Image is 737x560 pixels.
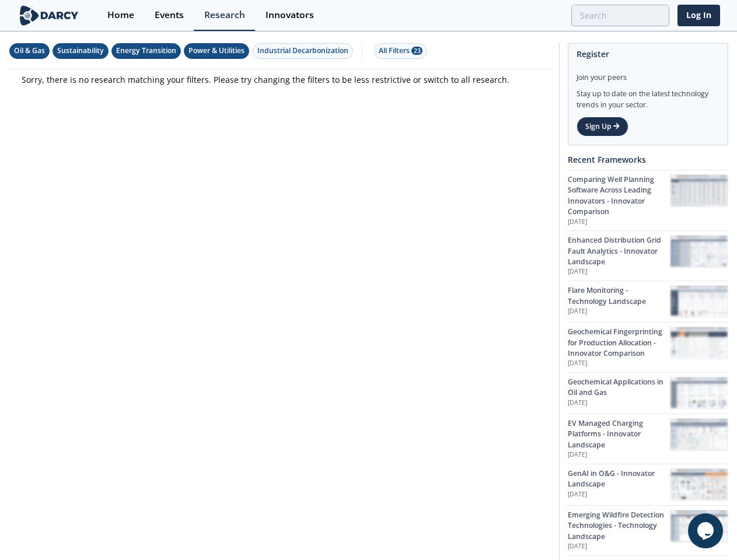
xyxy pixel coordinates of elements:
div: Stay up to date on the latest technology trends in your sector. [577,83,719,110]
div: Energy Transition [116,45,176,56]
div: Industrial Decarbonization [257,45,348,56]
p: [DATE] [568,267,670,276]
a: Geochemical Applications in Oil and Gas [DATE] Geochemical Applications in Oil and Gas preview [568,372,728,414]
button: All Filters 23 [374,43,427,59]
a: Geochemical Fingerprinting for Production Allocation - Innovator Comparison [DATE] Geochemical Fi... [568,322,728,372]
img: logo-wide.svg [18,5,81,26]
p: Sorry, there is no research matching your filters. Please try changing the filters to be less res... [22,73,539,86]
button: Energy Transition [111,43,181,59]
div: Events [155,10,184,20]
div: Sustainability [57,45,104,56]
a: EV Managed Charging Platforms - Innovator Landscape [DATE] EV Managed Charging Platforms - Innova... [568,414,728,464]
span: 23 [411,47,422,55]
p: [DATE] [568,307,670,316]
div: Research [204,10,245,20]
div: Join your peers [577,64,719,83]
p: [DATE] [568,359,670,368]
div: Home [107,10,134,20]
p: [DATE] [568,450,670,460]
div: All Filters [379,45,422,56]
div: Geochemical Fingerprinting for Production Allocation - Innovator Comparison [568,327,670,359]
div: Enhanced Distribution Grid Fault Analytics - Innovator Landscape [568,235,670,267]
button: Industrial Decarbonization [253,43,353,59]
a: Sign Up [577,117,628,136]
p: [DATE] [568,490,670,499]
p: [DATE] [568,398,670,408]
div: Flare Monitoring - Technology Landscape [568,285,670,307]
input: Advanced Search [571,5,669,26]
div: GenAI in O&G - Innovator Landscape [568,468,670,490]
div: Oil & Gas [14,45,45,56]
div: Innovators [266,10,314,20]
a: Enhanced Distribution Grid Fault Analytics - Innovator Landscape [DATE] Enhanced Distribution Gri... [568,230,728,281]
button: Oil & Gas [9,43,50,59]
div: EV Managed Charging Platforms - Innovator Landscape [568,418,670,450]
button: Power & Utilities [184,43,249,59]
p: [DATE] [568,542,670,551]
a: Log In [677,5,720,26]
div: Comparing Well Planning Software Across Leading Innovators - Innovator Comparison [568,174,670,218]
div: Recent Frameworks [568,149,728,170]
iframe: chat widget [688,513,725,548]
p: [DATE] [568,218,670,227]
button: Sustainability [53,43,109,59]
div: Power & Utilities [188,45,244,56]
a: Comparing Well Planning Software Across Leading Innovators - Innovator Comparison [DATE] Comparin... [568,170,728,230]
a: GenAI in O&G - Innovator Landscape [DATE] GenAI in O&G - Innovator Landscape preview [568,464,728,505]
div: Emerging Wildfire Detection Technologies - Technology Landscape [568,510,670,542]
div: Geochemical Applications in Oil and Gas [568,377,670,398]
a: Flare Monitoring - Technology Landscape [DATE] Flare Monitoring - Technology Landscape preview [568,281,728,322]
div: Register [577,44,719,64]
a: Emerging Wildfire Detection Technologies - Technology Landscape [DATE] Emerging Wildfire Detectio... [568,505,728,555]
